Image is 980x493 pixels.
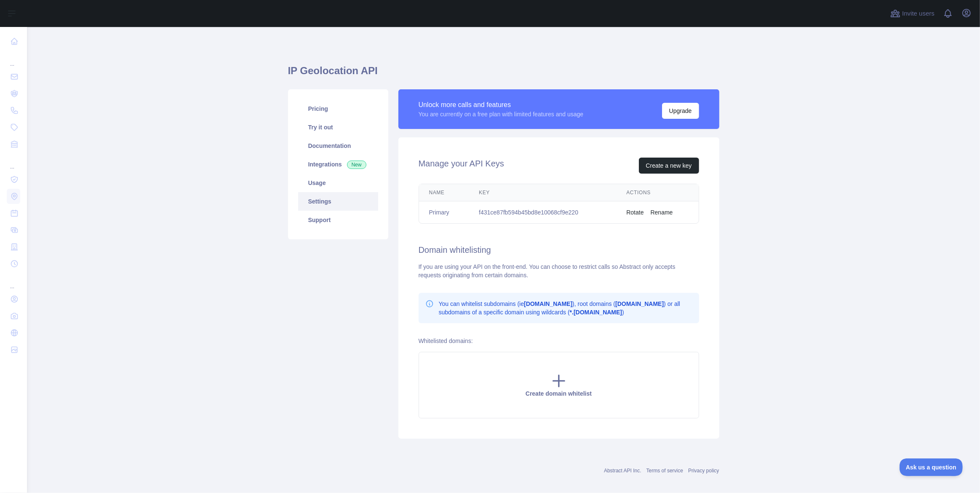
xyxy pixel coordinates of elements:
[288,64,719,84] h1: IP Geolocation API
[419,110,584,118] div: You are currently on a free plan with limited features and usage
[298,192,378,211] a: Settings
[469,201,616,224] td: f431ce87fb594b45bd8e10068cf9e220
[298,155,378,174] a: Integrations New
[646,468,683,474] a: Terms of service
[419,263,699,279] div: If you are using your API on the front-end. You can choose to restrict calls so Abstract only acc...
[570,309,622,316] b: *.[DOMAIN_NAME]
[626,208,644,217] button: Rotate
[615,300,664,307] b: [DOMAIN_NAME]
[688,468,719,474] a: Privacy policy
[347,161,366,169] span: New
[298,118,378,137] a: Try it out
[651,208,673,217] button: Rename
[298,99,378,118] a: Pricing
[526,390,592,397] span: Create domain whitelist
[616,184,698,201] th: Actions
[419,338,473,344] label: Whitelisted domains:
[469,184,616,201] th: Key
[7,51,20,67] div: ...
[419,184,469,201] th: Name
[439,300,692,316] p: You can whitelist subdomains (ie ), root domains ( ) or all subdomains of a specific domain using...
[419,244,699,256] h2: Domain whitelisting
[900,458,963,476] iframe: Toggle Customer Support
[889,7,936,20] button: Invite users
[298,211,378,229] a: Support
[902,9,935,19] span: Invite users
[662,103,699,119] button: Upgrade
[298,174,378,192] a: Usage
[639,158,699,174] button: Create a new key
[7,153,20,170] div: ...
[604,468,641,474] a: Abstract API Inc.
[419,201,469,224] td: Primary
[419,158,504,174] h2: Manage your API Keys
[524,300,572,307] b: [DOMAIN_NAME]
[419,100,584,110] div: Unlock more calls and features
[7,273,20,290] div: ...
[298,137,378,155] a: Documentation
